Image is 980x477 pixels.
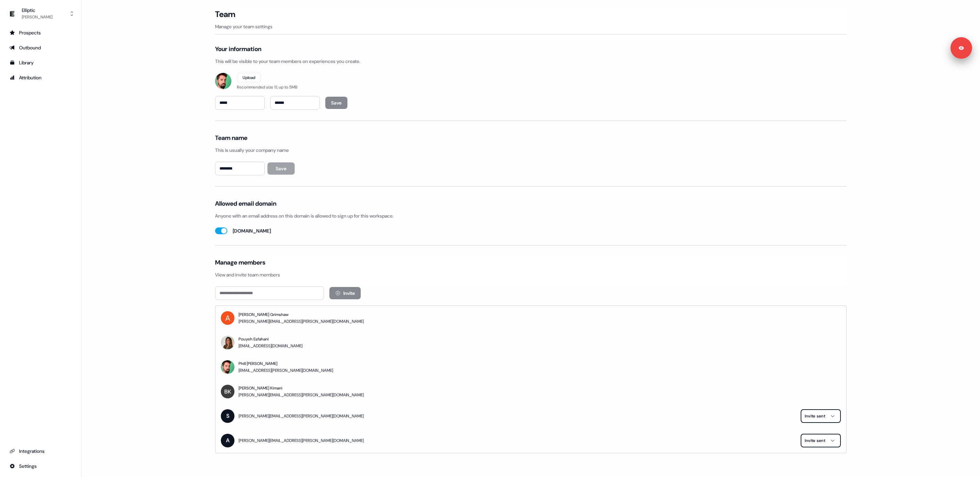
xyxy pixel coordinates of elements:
[5,5,76,22] button: Elliptic[PERSON_NAME]
[233,227,271,234] label: [DOMAIN_NAME]
[215,258,265,267] h4: Manage members
[215,45,261,53] h4: Your information
[10,463,72,470] div: Settings
[221,336,234,349] img: eyJ0eXBlIjoicHJveHkiLCJzcmMiOiJodHRwczovL2ltYWdlcy5jbGVyay5kZXYvb2F1dGhfZ29vZ2xlL2ltZ18zMlNjdTZiY...
[801,434,841,447] button: Invite sent
[267,162,295,175] button: Save
[10,29,72,36] div: Prospects
[239,343,303,349] p: [EMAIL_ADDRESS][DOMAIN_NAME]
[5,461,76,472] a: Go to integrations
[215,271,847,278] p: View and invite team members
[215,73,231,89] img: eyJ0eXBlIjoicHJveHkiLCJzcmMiOiJodHRwczovL2ltYWdlcy5jbGVyay5kZXYvb2F1dGhfZ29vZ2xlL2ltZ18zMlNkdzdQV...
[22,14,52,20] div: [PERSON_NAME]
[237,73,261,82] button: Upload
[10,74,72,81] div: Attribution
[5,57,76,68] a: Go to templates
[221,385,234,398] img: eyJ0eXBlIjoiZGVmYXVsdCIsImlpZCI6Imluc18yaGVBMVVRZjRQc2N1MmlmVlRXbFdBYThUOUsiLCJyaWQiOiJ1c2VyXzMyU...
[215,9,235,19] h3: Team
[10,44,72,51] div: Outbound
[239,385,364,392] p: [PERSON_NAME] Kimani
[221,434,234,447] div: a
[239,392,364,398] p: [PERSON_NAME][EMAIL_ADDRESS][PERSON_NAME][DOMAIN_NAME]
[10,59,72,66] div: Library
[215,58,847,65] p: This will be visible to your team members on experiences you create.
[215,23,847,30] p: Manage your team settings
[5,446,76,457] a: Go to integrations
[239,367,333,374] p: [EMAIL_ADDRESS][PERSON_NAME][DOMAIN_NAME]
[221,360,234,374] img: eyJ0eXBlIjoicHJveHkiLCJzcmMiOiJodHRwczovL2ltYWdlcy5jbGVyay5kZXYvb2F1dGhfZ29vZ2xlL2ltZ18zMlNkdzdQV...
[215,134,247,142] h4: Team name
[239,437,364,444] p: [PERSON_NAME][EMAIL_ADDRESS][PERSON_NAME][DOMAIN_NAME]
[5,72,76,83] a: Go to attribution
[221,311,234,325] img: eyJ0eXBlIjoicHJveHkiLCJzcmMiOiJodHRwczovL2ltYWdlcy5jbGVyay5kZXYvb2F1dGhfZ29vZ2xlL2ltZ18zMlN4ZFpqT...
[22,7,52,14] div: Elliptic
[5,42,76,53] a: Go to outbound experience
[239,336,303,343] p: Pouyeh Esfahani
[5,27,76,38] a: Go to prospects
[215,200,276,208] h4: Allowed email domain
[239,318,364,325] p: [PERSON_NAME][EMAIL_ADDRESS][PERSON_NAME][DOMAIN_NAME]
[10,448,72,455] div: Integrations
[801,409,841,423] button: Invite sent
[215,147,847,154] p: This is usually your company name
[239,413,364,419] p: [PERSON_NAME][EMAIL_ADDRESS][PERSON_NAME][DOMAIN_NAME]
[239,360,333,367] p: Phill [PERSON_NAME]
[239,311,364,318] p: [PERSON_NAME] Grimshaw
[221,409,234,423] div: s
[215,212,847,219] p: Anyone with an email address on this domain is allowed to sign up for this workspace.
[237,84,297,91] div: Recommended size 1:1, up to 5MB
